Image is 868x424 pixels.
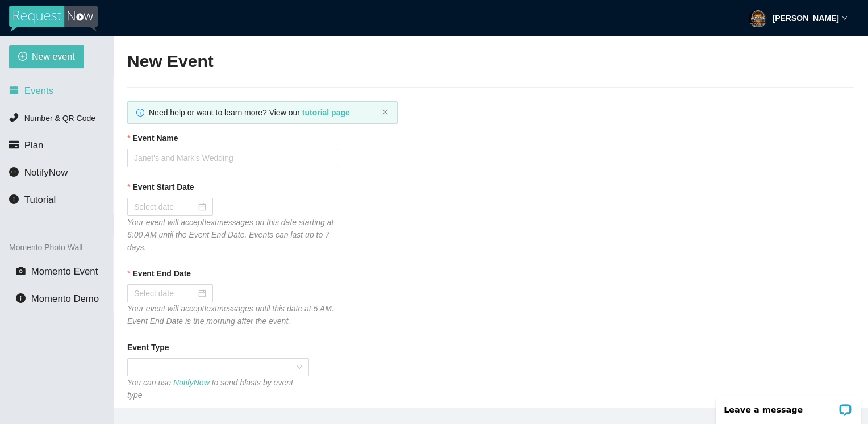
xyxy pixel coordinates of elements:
[149,108,350,117] span: Need help or want to learn more? View our
[16,293,26,303] span: info-circle
[127,218,333,252] i: Your event will accept text messages on this date starting at 6:00 AM until the Event End Date. E...
[173,378,210,387] a: NotifyNow
[127,50,854,73] h2: New Event
[127,304,334,326] i: Your event will accept text messages until this date at 5 AM. Event End Date is the morning after...
[9,194,19,204] span: info-circle
[127,376,309,401] div: You can use to send blasts by event type
[9,45,84,68] button: plus-circleNew event
[842,15,848,21] span: down
[302,108,350,117] a: tutorial page
[134,287,196,300] input: Select date
[31,266,98,277] span: Momento Event
[24,140,44,151] span: Plan
[708,388,868,424] iframe: LiveChat chat widget
[127,149,339,167] input: Janet's and Mark's Wedding
[9,6,98,32] img: RequestNow
[749,10,767,28] img: ACg8ocKq_Xzh4_OjhWIwBTo_idB1s5TS_HEh__UBm4BiZ7je7DZmRWU=s96-c
[9,167,19,177] span: message
[9,140,19,149] span: credit-card
[382,109,389,116] button: close
[9,113,19,122] span: phone
[24,114,95,123] span: Number & QR Code
[132,181,194,193] b: Event Start Date
[24,194,56,205] span: Tutorial
[31,293,99,304] span: Momento Demo
[773,14,839,23] strong: [PERSON_NAME]
[9,85,19,95] span: calendar
[24,85,53,96] span: Events
[16,266,26,276] span: camera
[24,167,68,178] span: NotifyNow
[134,201,196,213] input: Select date
[132,132,178,144] b: Event Name
[32,49,75,64] span: New event
[127,341,169,354] b: Event Type
[132,267,191,280] b: Event End Date
[136,109,144,117] span: info-circle
[18,52,27,63] span: plus-circle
